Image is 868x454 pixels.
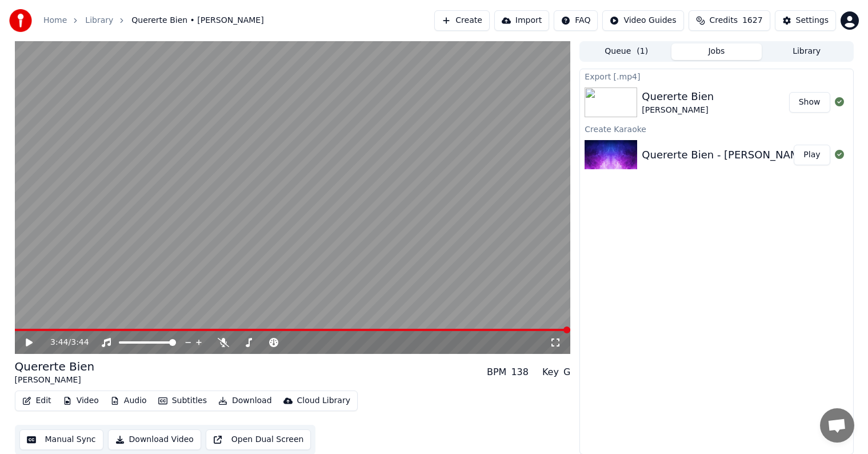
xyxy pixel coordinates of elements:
button: Video [58,393,103,409]
span: ( 1 ) [637,46,648,57]
div: Cloud Library [297,395,350,407]
div: Quererte Bien [642,89,714,105]
button: Queue [581,43,671,60]
span: 1627 [742,15,763,26]
button: Manual Sync [19,429,103,450]
button: Jobs [671,43,762,60]
button: Open Dual Screen [206,429,311,450]
div: Create Karaoke [580,122,853,136]
div: Chat abierto [820,408,854,443]
button: Play [794,145,830,165]
button: Edit [18,393,56,409]
div: [PERSON_NAME] [15,375,95,386]
button: Create [434,10,490,31]
div: BPM [487,365,506,379]
button: Credits1627 [689,10,770,31]
a: Library [85,15,113,26]
button: Download Video [108,429,201,450]
div: Quererte Bien - [PERSON_NAME] [642,147,809,163]
nav: breadcrumb [43,15,264,26]
div: Quererte Bien [15,359,95,375]
span: Credits [710,15,738,26]
button: Video Guides [602,10,683,31]
button: Import [494,10,549,31]
button: FAQ [554,10,598,31]
span: 3:44 [50,337,68,348]
div: 138 [511,365,529,379]
div: Export [.mp4] [580,69,853,83]
img: youka [9,9,32,32]
button: Library [762,43,852,60]
div: / [50,337,78,348]
span: Quererte Bien • [PERSON_NAME] [131,15,263,26]
div: Key [542,365,559,379]
div: Settings [796,15,829,26]
button: Audio [106,393,151,409]
div: G [563,365,570,379]
button: Show [789,92,830,113]
span: 3:44 [71,337,89,348]
button: Settings [775,10,836,31]
button: Download [214,393,277,409]
a: Home [43,15,67,26]
button: Subtitles [154,393,211,409]
div: [PERSON_NAME] [642,105,714,116]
